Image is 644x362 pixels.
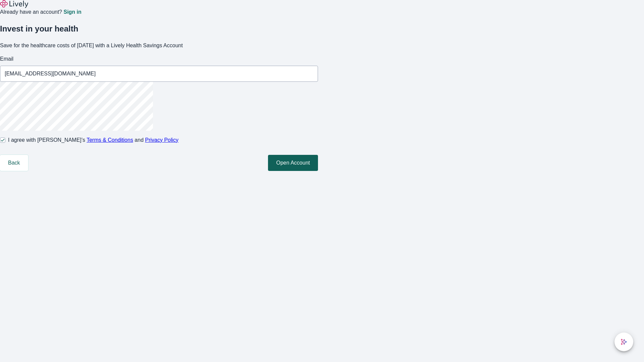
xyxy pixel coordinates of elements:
a: Privacy Policy [145,137,179,143]
button: Open Account [268,155,318,171]
a: Sign in [63,9,81,15]
span: I agree with [PERSON_NAME]’s and [8,136,178,144]
svg: Lively AI Assistant [621,339,627,345]
button: chat [614,333,633,351]
a: Terms & Conditions [87,137,133,143]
